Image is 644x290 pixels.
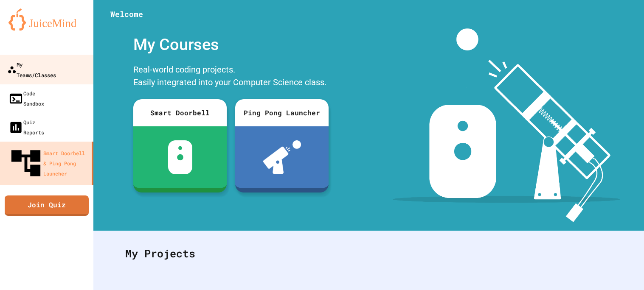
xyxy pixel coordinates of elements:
div: Ping Pong Launcher [235,99,329,126]
div: Real-world coding projects. Easily integrated into your Computer Science class. [129,61,333,93]
img: sdb-white.svg [168,140,192,174]
img: logo-orange.svg [8,8,85,31]
div: My Courses [129,28,333,61]
a: Join Quiz [5,195,89,216]
img: banner-image-my-projects.png [393,28,620,222]
div: Quiz Reports [8,117,44,137]
div: Smart Doorbell & Ping Pong Launcher [8,146,88,181]
img: ppl-with-ball.png [263,140,301,174]
div: Smart Doorbell [133,99,227,126]
div: My Teams/Classes [7,59,56,80]
div: Code Sandbox [8,88,44,109]
div: My Projects [117,237,621,270]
